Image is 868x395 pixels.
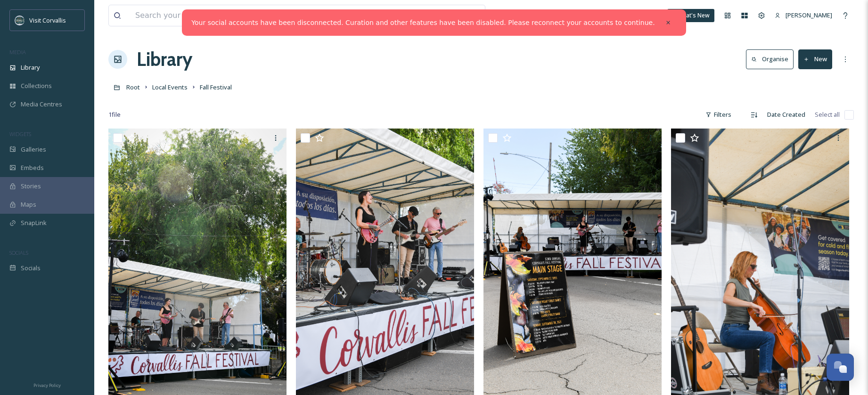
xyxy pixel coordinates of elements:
[200,81,232,93] a: Fall Festival
[770,6,837,24] a: [PERSON_NAME]
[786,11,832,19] span: [PERSON_NAME]
[21,218,47,227] span: SnapLink
[152,83,188,91] span: Local Events
[200,83,232,91] span: Fall Festival
[762,105,810,124] div: Date Created
[191,18,655,28] a: Your social accounts have been disconnected. Curation and other features have been disabled. Plea...
[126,81,140,93] a: Root
[425,6,480,24] a: View all files
[746,49,794,69] button: Organise
[108,110,121,119] span: 1 file
[21,163,44,172] span: Embeds
[798,49,832,69] button: New
[33,379,61,390] a: Privacy Policy
[815,110,840,119] span: Select all
[9,249,28,256] span: SOCIALS
[701,105,736,124] div: Filters
[21,145,46,154] span: Galleries
[827,354,854,381] button: Open Chat
[21,81,52,90] span: Collections
[667,9,714,22] a: What's New
[9,48,26,56] span: MEDIA
[15,16,25,25] img: visit-corvallis-badge-dark-blue-orange%281%29.png
[33,382,61,388] span: Privacy Policy
[131,5,391,26] input: Search your library
[21,63,40,72] span: Library
[137,45,192,73] a: Library
[29,16,66,24] span: Visit Corvallis
[21,182,41,191] span: Stories
[152,81,188,93] a: Local Events
[21,100,62,109] span: Media Centres
[21,264,41,273] span: Socials
[9,130,31,137] span: WIDGETS
[21,200,36,209] span: Maps
[126,83,140,91] span: Root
